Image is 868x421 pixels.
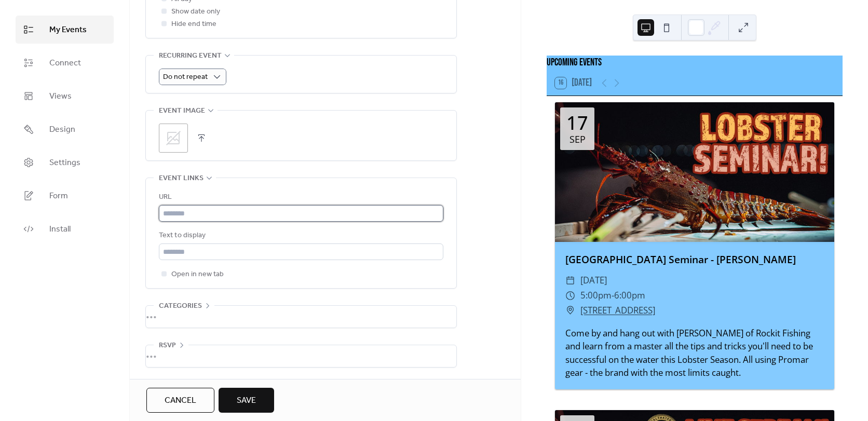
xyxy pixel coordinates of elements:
[16,215,114,243] a: Install
[16,16,114,44] a: My Events
[16,82,114,110] a: Views
[49,90,72,103] span: Views
[219,388,274,413] button: Save
[159,105,205,117] span: Event image
[565,288,575,303] div: ​
[16,148,114,176] a: Settings
[159,50,222,62] span: Recurring event
[580,273,607,288] span: [DATE]
[16,182,114,210] a: Form
[580,288,612,303] span: 5:00pm
[565,303,575,318] div: ​
[159,172,204,185] span: Event links
[569,134,586,144] div: Sep
[49,223,71,236] span: Install
[49,157,80,169] span: Settings
[159,339,176,352] span: RSVP
[165,395,196,407] span: Cancel
[555,327,834,379] div: Come by and hang out with [PERSON_NAME] of Rockit Fishing and learn from a master all the tips an...
[16,115,114,143] a: Design
[614,288,645,303] span: 6:00pm
[171,268,224,281] span: Open in new tab
[566,114,588,132] div: 17
[49,190,68,202] span: Form
[146,306,456,328] div: •••
[565,273,575,288] div: ​
[171,6,220,18] span: Show date only
[555,252,834,267] div: [GEOGRAPHIC_DATA] Seminar - [PERSON_NAME]
[159,191,441,203] div: URL
[49,57,81,70] span: Connect
[237,395,256,407] span: Save
[547,56,843,71] div: Upcoming events
[49,124,75,136] span: Design
[159,300,202,313] span: Categories
[159,124,188,153] div: ;
[171,18,216,31] span: Hide end time
[146,388,214,413] button: Cancel
[16,49,114,77] a: Connect
[612,288,614,303] span: -
[580,303,655,318] a: [STREET_ADDRESS]
[163,70,208,84] span: Do not repeat
[159,229,441,242] div: Text to display
[49,24,87,36] span: My Events
[146,345,456,367] div: •••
